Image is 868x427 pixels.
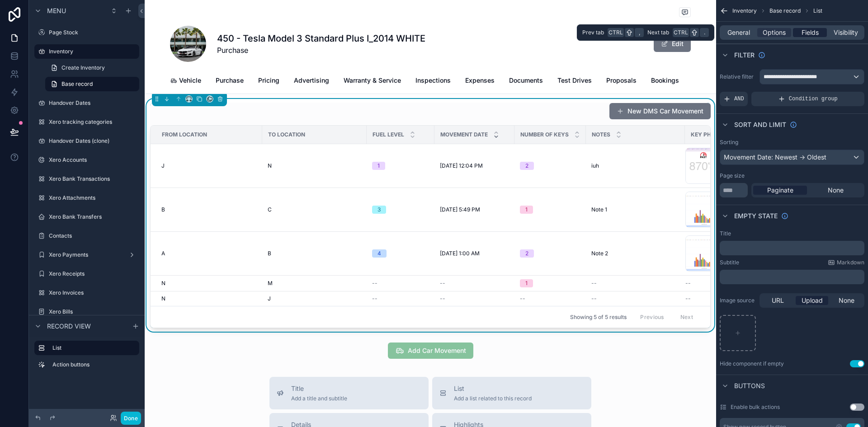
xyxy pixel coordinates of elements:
[344,72,401,90] a: Warranty & Service
[34,210,139,224] a: Xero Bank Transfers
[47,6,66,15] span: Menu
[170,72,201,90] a: Vehicle
[647,29,669,36] span: Next tab
[415,72,451,90] a: Inspections
[557,72,592,90] a: Test Drives
[49,137,137,145] label: Handover Dates (clone)
[720,73,756,80] label: Relative filter
[372,206,429,214] a: 3
[789,95,838,103] span: Condition group
[179,76,201,85] span: Vehicle
[268,250,361,257] a: B
[651,72,679,90] a: Bookings
[720,297,756,304] label: Image source
[520,162,580,170] a: 2
[734,51,755,60] span: Filter
[34,96,139,110] a: Handover Dates
[34,134,139,148] a: Handover Dates (clone)
[34,153,139,167] a: Xero Accounts
[720,360,784,367] div: Hide component if empty
[734,95,744,103] span: AND
[47,322,91,331] span: Record view
[34,191,139,205] a: Xero Attachments
[454,384,532,393] span: List
[161,162,165,169] span: J
[49,118,137,126] label: Xero tracking categories
[344,76,401,85] span: Warranty & Service
[608,28,624,37] span: Ctrl
[720,150,864,165] button: Movement Date: Newest -> Oldest
[49,48,134,55] label: Inventory
[636,29,643,36] span: ,
[592,131,610,138] span: Notes
[609,103,711,119] button: New DMS Car Movement
[161,250,165,257] span: A
[440,250,509,257] a: [DATE] 1:00 AM
[834,28,858,37] span: Visibility
[591,295,597,302] span: --
[49,251,125,258] label: Xero Payments
[34,115,139,129] a: Xero tracking categories
[591,162,599,169] span: iuh
[49,156,137,164] label: Xero Accounts
[216,72,244,90] a: Purchase
[720,172,745,179] label: Page size
[509,72,543,90] a: Documents
[372,249,429,258] a: 4
[654,36,691,52] button: Edit
[294,72,329,90] a: Advertising
[372,295,429,302] a: --
[525,279,528,287] div: 1
[591,280,679,287] a: --
[432,377,591,409] button: ListAdd a list related to this record
[734,211,778,221] span: Empty state
[440,295,445,302] span: --
[440,295,509,302] a: --
[34,44,139,59] a: Inventory
[268,131,305,138] span: To Location
[570,314,627,321] span: Showing 5 of 5 results
[685,280,691,287] span: --
[268,250,271,257] span: B
[258,72,279,90] a: Pricing
[691,131,723,138] span: Key Photo
[217,45,425,56] span: Purchase
[591,162,679,169] a: iuh
[606,76,637,85] span: Proposals
[685,295,691,302] span: --
[839,296,854,305] span: None
[372,295,377,302] span: --
[685,295,742,302] a: --
[440,250,480,257] span: [DATE] 1:00 AM
[440,162,483,169] span: [DATE] 12:04 PM
[49,175,137,183] label: Xero Bank Transactions
[720,270,864,284] div: scrollable content
[520,206,580,214] a: 1
[268,280,361,287] a: M
[268,295,271,302] span: J
[34,267,139,281] a: Xero Receipts
[769,7,801,14] span: Base record
[440,206,509,213] a: [DATE] 5:49 PM
[291,384,347,393] span: Title
[591,280,597,287] span: --
[651,76,679,85] span: Bookings
[828,259,864,266] a: Markdown
[440,131,488,138] span: Movement Date
[161,295,257,302] a: N
[727,28,750,37] span: General
[161,206,165,213] span: B
[520,279,580,287] a: 1
[161,295,165,302] span: N
[52,361,136,368] label: Action buttons
[591,206,679,213] a: Note 1
[557,76,592,85] span: Test Drives
[34,172,139,186] a: Xero Bank Transactions
[734,381,765,390] span: Buttons
[802,28,819,37] span: Fields
[440,280,509,287] a: --
[720,139,738,146] label: Sorting
[701,29,708,36] span: .
[34,248,139,262] a: Xero Payments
